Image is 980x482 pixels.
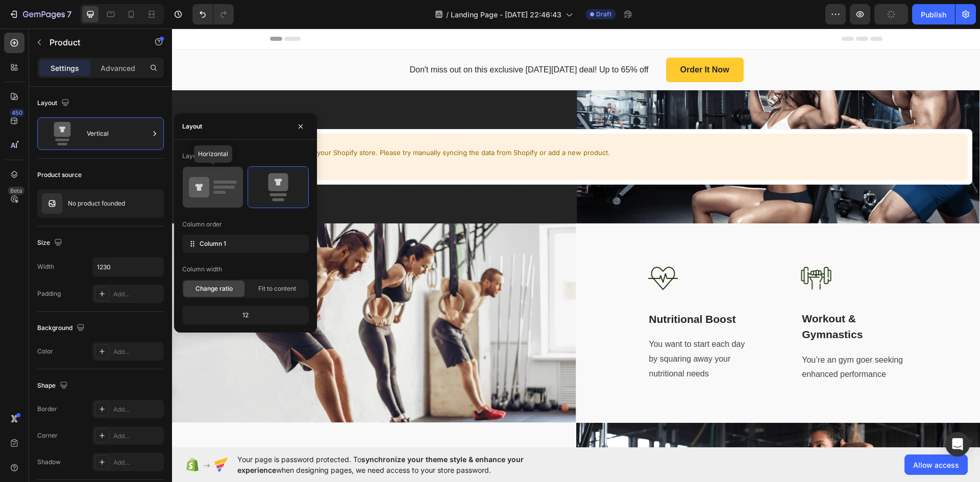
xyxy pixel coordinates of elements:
div: Corner [37,431,58,440]
div: Layout [182,122,202,131]
p: You want to start each day by squaring away your nutritional needs [477,309,582,352]
div: Layout [37,96,71,110]
div: Publish [921,9,946,20]
p: 7 [67,8,71,20]
div: Add... [113,347,161,357]
p: Advanced [101,63,135,73]
span: Allow access [913,460,959,470]
div: Background [37,321,87,335]
img: Alt Image [629,235,659,265]
div: Padding [37,289,61,298]
button: 7 [4,4,76,24]
span: Change ratio [195,284,233,293]
span: synchronize your theme style & enhance your experience [237,455,524,474]
p: You’re an gym goer seeking enhanced performance [630,324,735,354]
div: Open Intercom Messenger [945,432,970,456]
div: 12 [184,308,307,322]
button: Add product [35,131,78,147]
div: Vertical [87,122,149,145]
div: Undo/Redo [192,4,234,24]
span: Draft [596,10,611,19]
span: Fit to content [258,284,296,293]
a: Order It Now [494,29,572,54]
div: Column order [182,220,222,229]
p: We cannot find any products from your Shopify store. Please try manually syncing the data from Sh... [35,119,438,130]
div: Shape [37,379,70,393]
div: Add... [113,458,161,467]
div: Color [37,347,53,356]
iframe: Design area [172,29,980,447]
img: no image transparent [42,193,62,214]
p: Don't miss out on this exclusive [DATE][DATE] deal! Up to 65% off [237,34,476,49]
div: Product source [37,170,82,180]
p: No product founded [68,200,125,207]
div: Beta [8,187,24,195]
div: Add... [113,290,161,299]
span: Your page is password protected. To when designing pages, we need access to your store password. [237,454,563,475]
button: Sync from Shopify [82,131,144,147]
div: Shadow [37,458,61,467]
div: Order It Now [508,35,557,47]
div: Border [37,404,57,414]
p: Settings [51,63,79,73]
button: Publish [912,4,955,24]
p: Product [50,36,136,48]
button: Allow access [904,454,968,475]
div: Layout [182,151,202,161]
div: Add... [113,432,161,441]
span: Column 1 [200,239,226,248]
p: Workout & Gymnastics [630,282,735,314]
span: / [446,9,449,20]
img: Alt Image [476,235,506,265]
div: Width [37,262,54,271]
input: Auto [93,258,163,276]
div: Size [37,236,64,250]
div: Column width [182,265,222,274]
span: Landing Page - [DATE] 22:46:43 [451,9,561,20]
p: Can not get product from Shopify [35,109,438,119]
div: Add... [113,405,161,414]
p: Nutritional Boost [477,283,582,299]
div: 450 [10,109,24,117]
